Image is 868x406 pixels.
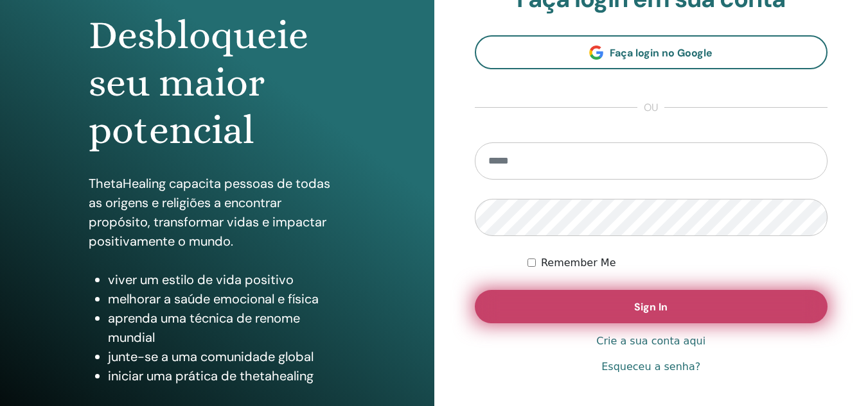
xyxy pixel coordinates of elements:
span: Sign In [634,300,668,314]
span: Faça login no Google [610,46,713,60]
li: junte-se a uma comunidade global [108,347,346,366]
a: Esqueceu a senha? [601,359,700,375]
li: iniciar uma prática de thetahealing [108,366,346,385]
li: viver um estilo de vida positivo [108,270,346,289]
li: aprenda uma técnica de renome mundial [108,309,346,347]
button: Sign In [475,290,828,323]
label: Remember Me [541,255,616,271]
p: ThetaHealing capacita pessoas de todas as origens e religiões a encontrar propósito, transformar ... [89,174,346,251]
a: Faça login no Google [475,35,828,69]
h1: Desbloqueie seu maior potencial [89,12,346,155]
span: ou [637,100,664,115]
li: melhorar a saúde emocional e física [108,289,346,309]
a: Crie a sua conta aqui [596,334,705,349]
div: Keep me authenticated indefinitely or until I manually logout [527,255,828,271]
